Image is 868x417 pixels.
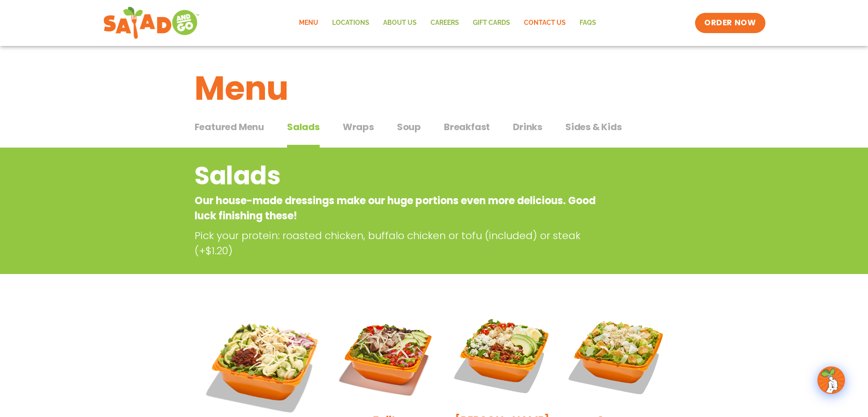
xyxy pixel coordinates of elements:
[292,12,325,34] a: Menu
[103,5,200,41] img: new-SAG-logo-768×292
[444,120,490,134] span: Breakfast
[343,120,374,134] span: Wraps
[565,120,622,134] span: Sides & Kids
[573,12,603,34] a: FAQs
[195,193,600,223] p: Our house-made dressings make our huge portions even more delicious. Good luck finishing these!
[452,305,552,406] img: Product photo for Cobb Salad
[195,228,604,258] p: Pick your protein: roasted chicken, buffalo chicken or tofu (included) or steak (+$1.20)
[704,17,756,29] span: ORDER NOW
[292,12,603,34] nav: Menu
[517,12,573,34] a: Contact Us
[566,305,667,406] img: Product photo for Caesar Salad
[376,12,424,34] a: About Us
[818,367,844,393] img: wpChatIcon
[195,157,600,194] h2: Salads
[695,13,765,33] a: ORDER NOW
[338,305,438,406] img: Product photo for Fajita Salad
[325,12,376,34] a: Locations
[513,120,542,134] span: Drinks
[287,120,320,134] span: Salads
[466,12,517,34] a: GIFT CARDS
[195,120,264,134] span: Featured Menu
[195,63,674,113] h1: Menu
[424,12,466,34] a: Careers
[195,117,674,148] div: Tabbed content
[397,120,421,134] span: Soup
